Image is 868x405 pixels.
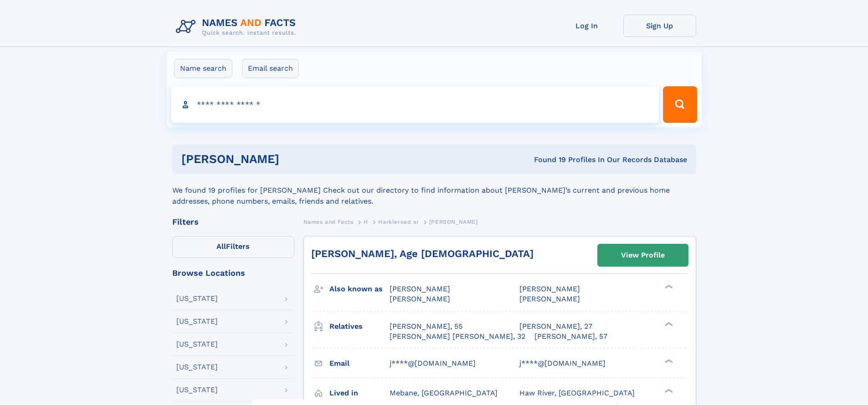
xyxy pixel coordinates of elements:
label: Name search [174,59,232,78]
div: Filters [172,218,294,226]
a: [PERSON_NAME], 57 [534,331,607,342]
a: [PERSON_NAME], Age [DEMOGRAPHIC_DATA] [311,248,534,259]
div: [US_STATE] [176,295,218,302]
img: Logo Names and Facts [172,15,303,39]
a: Names and Facts [303,216,354,227]
div: ❯ [663,358,673,364]
span: [PERSON_NAME] [429,219,478,225]
input: search input [171,86,659,123]
h3: Relatives [329,319,390,334]
a: Harkleroad sr [378,216,419,227]
a: H [364,216,368,227]
span: [PERSON_NAME] [519,295,580,303]
h3: Email [329,356,390,371]
a: [PERSON_NAME], 55 [390,321,462,331]
label: Email search [242,59,299,78]
span: Haw River, [GEOGRAPHIC_DATA] [519,389,635,397]
div: Found 19 Profiles In Our Records Database [406,155,687,165]
a: [PERSON_NAME], 27 [519,321,592,331]
button: Search Button [663,86,697,123]
label: Filters [172,236,294,258]
h3: Lived in [329,385,390,401]
a: Log In [550,15,623,37]
div: Browse Locations [172,269,294,277]
div: [US_STATE] [176,363,218,371]
div: ❯ [663,284,673,290]
h3: Also known as [329,281,390,297]
span: [PERSON_NAME] [390,295,450,303]
span: Harkleroad sr [378,219,419,225]
span: Mebane, [GEOGRAPHIC_DATA] [390,389,498,397]
div: We found 19 profiles for [PERSON_NAME] Check out our directory to find information about [PERSON_... [172,174,696,207]
span: [PERSON_NAME] [390,284,450,293]
div: View Profile [621,245,665,266]
span: [PERSON_NAME] [519,284,580,293]
a: [PERSON_NAME] [PERSON_NAME], 32 [390,331,525,342]
div: ❯ [663,388,673,394]
div: [US_STATE] [176,318,218,325]
div: [US_STATE] [176,341,218,348]
h1: [PERSON_NAME] [181,153,407,165]
div: [US_STATE] [176,386,218,394]
a: View Profile [598,244,688,266]
a: Sign Up [623,15,696,37]
span: All [216,242,226,251]
div: ❯ [663,321,673,327]
span: H [364,219,368,225]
